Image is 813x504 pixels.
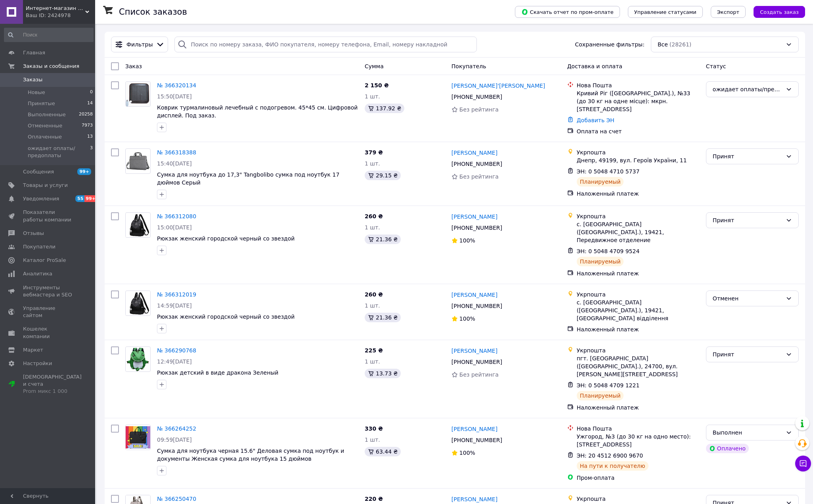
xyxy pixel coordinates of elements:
div: Принят [713,152,782,161]
span: Без рейтинга [459,106,499,113]
span: 99+ [84,195,98,202]
span: 379 ₴ [365,149,383,156]
span: 260 ₴ [365,213,383,219]
span: Выполненные [28,111,66,118]
span: 15:40[DATE] [157,160,192,167]
span: 09:59[DATE] [157,437,192,443]
a: Фото товару [125,212,151,238]
div: Наложенный платеж [577,190,700,198]
a: № 366320134 [157,82,196,88]
span: 12:49[DATE] [157,358,192,365]
button: Управление статусами [628,6,703,18]
span: [PHONE_NUMBER] [451,94,502,100]
span: 20258 [79,111,93,118]
span: Главная [23,49,45,56]
span: 1 шт. [365,358,380,365]
span: Сохраненные фильтры: [575,40,645,48]
span: 14:59[DATE] [157,302,192,309]
div: Днепр, 49199, вул. Героїв України, 11 [577,156,700,164]
input: Поиск [4,28,94,42]
span: [PHONE_NUMBER] [451,225,502,231]
div: Наложенный платеж [577,269,700,277]
span: [DEMOGRAPHIC_DATA] и счета [23,373,82,395]
span: Новые [28,89,45,96]
span: 1 шт. [365,160,380,167]
img: Фото товару [126,291,150,315]
a: № 366290768 [157,347,196,354]
span: 1 шт. [365,93,380,100]
a: [PERSON_NAME] [451,425,497,433]
a: Коврик турмалиновый лечебный с подогревом. 45*45 см. Цифровой дисплей. Под заказ. [157,104,358,119]
div: Ужгород, №3 (до 30 кг на одно место): [STREET_ADDRESS] [577,433,700,448]
span: Сумма [365,63,384,69]
a: [PERSON_NAME] [451,347,497,355]
div: Планируемый [577,177,624,187]
span: Отмененные [28,122,62,129]
span: Все [658,40,668,48]
span: Интернет-магазин "Букин" [26,5,85,12]
a: № 366264252 [157,425,196,432]
h1: Список заказов [119,7,187,17]
div: 21.36 ₴ [365,313,401,322]
span: 330 ₴ [365,425,383,432]
div: Планируемый [577,391,624,400]
span: [PHONE_NUMBER] [451,303,502,309]
span: 15:00[DATE] [157,224,192,231]
img: Фото товару [126,426,150,448]
div: Ваш ID: 2424978 [26,12,95,19]
span: Управление статусами [634,9,696,15]
a: № 366312019 [157,291,196,298]
span: [PHONE_NUMBER] [451,161,502,167]
div: Наложенный платеж [577,404,700,412]
a: Добавить ЭН [577,117,614,123]
a: [PERSON_NAME]'[PERSON_NAME] [451,82,545,90]
span: Создать заказ [760,9,799,15]
input: Поиск по номеру заказа, ФИО покупателя, номеру телефона, Email, номеру накладной [174,37,476,52]
span: ЭН: 20 4512 6900 9670 [577,452,643,459]
span: 1 шт. [365,302,380,309]
span: Настройки [23,360,52,367]
a: № 366250470 [157,496,196,502]
div: Принят [713,216,782,225]
div: 13.73 ₴ [365,369,401,378]
span: Аналитика [23,270,52,277]
span: Отзывы [23,230,44,237]
a: Рюкзак женский городской черный со звездой [157,314,295,320]
span: Кошелек компании [23,325,73,340]
span: Заказы [23,76,42,83]
img: Фото товару [126,82,150,106]
a: Сумка для ноутбука до 17,3" Tangbolibo сумка под ноутбук 17 дюймов Серый [157,171,339,186]
a: Фото товару [125,425,151,450]
span: [PHONE_NUMBER] [451,359,502,365]
span: 7973 [82,122,93,129]
a: № 366318388 [157,149,196,156]
span: Заказ [125,63,142,69]
span: ЭН: 0 5048 4709 9524 [577,248,640,254]
img: Фото товару [126,152,150,170]
div: Нова Пошта [577,81,700,89]
span: Сумка для ноутбука черная 15.6" Деловая сумка под ноутбук и документы Женская сумка для ноутбука ... [157,448,344,462]
a: [PERSON_NAME] [451,213,497,221]
span: 220 ₴ [365,496,383,502]
span: Покупатели [23,243,55,250]
a: Рюкзак женский городской черный со звездой [157,235,295,242]
div: Кривий Ріг ([GEOGRAPHIC_DATA].), №33 (до 30 кг на одне місце): мкрн. [STREET_ADDRESS] [577,89,700,113]
a: Фото товару [125,81,151,107]
span: Сообщения [23,168,54,175]
span: ЭН: 0 5048 4710 5737 [577,168,640,175]
span: Каталог ProSale [23,257,66,264]
div: Отменен [713,294,782,303]
span: [PHONE_NUMBER] [451,437,502,443]
span: Статус [706,63,726,69]
a: Создать заказ [746,8,805,15]
div: 137.92 ₴ [365,104,404,113]
span: Заказы и сообщения [23,63,79,70]
span: 2 150 ₴ [365,82,389,88]
a: Фото товару [125,148,151,174]
a: Фото товару [125,290,151,316]
span: 100% [459,315,475,322]
div: Укрпошта [577,290,700,298]
div: Укрпошта [577,212,700,220]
